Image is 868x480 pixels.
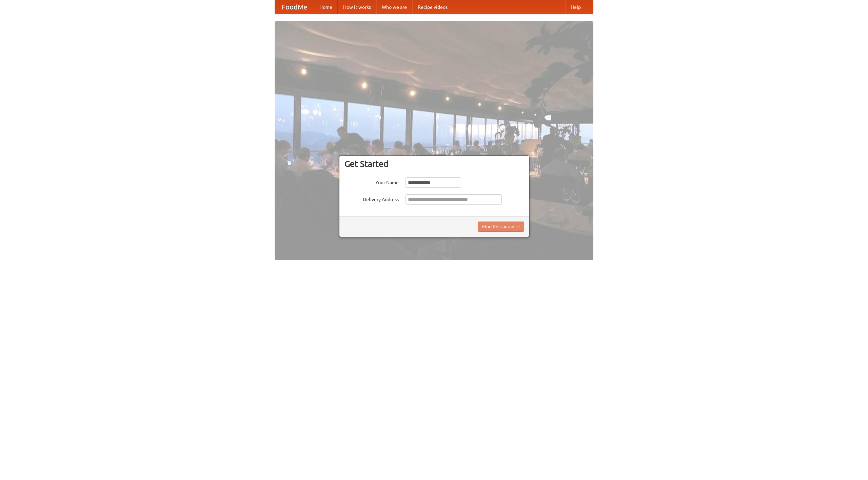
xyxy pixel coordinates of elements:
button: Find Restaurants! [478,222,524,232]
label: Delivery Address [344,194,399,203]
a: FoodMe [275,0,314,14]
label: Your Name [344,177,399,186]
a: Help [565,0,586,14]
a: Recipe videos [412,0,453,14]
a: Home [314,0,338,14]
a: Who we are [376,0,412,14]
a: How it works [338,0,376,14]
h3: Get Started [344,159,524,169]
